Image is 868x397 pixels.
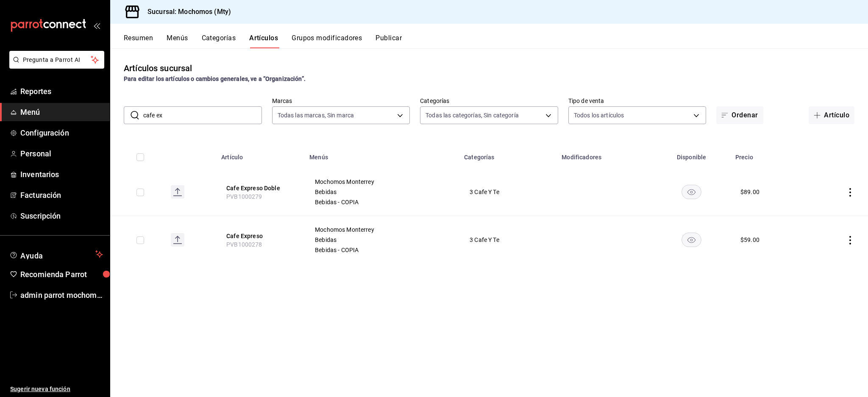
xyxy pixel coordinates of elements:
[20,189,103,201] span: Facturación
[304,141,459,168] th: Menús
[315,247,448,253] span: Bebidas - COPIA
[315,179,448,185] span: Mochomos Monterrey
[846,188,854,197] button: actions
[20,106,103,118] span: Menú
[470,237,546,243] span: 3 Cafe Y Te
[216,141,304,168] th: Artículo
[249,34,278,48] button: Artículos
[730,141,806,168] th: Precio
[93,22,100,29] button: open_drawer_menu
[226,193,262,200] span: PVB1000279
[124,34,153,48] button: Resumen
[315,199,448,205] span: Bebidas - COPIA
[556,141,653,168] th: Modificadores
[568,98,707,104] label: Tipo de venta
[272,98,410,104] label: Marcas
[740,236,759,244] div: $ 59.00
[226,184,294,192] button: edit-product-location
[124,62,192,75] div: Artículos sucursal
[124,75,306,82] strong: Para editar los artículos o cambios generales, ve a “Organización”.
[202,34,236,48] button: Categorías
[682,233,701,247] button: availability-product
[574,111,624,119] span: Todos los artículos
[226,232,294,240] button: edit-product-location
[420,98,558,104] label: Categorías
[167,34,188,48] button: Menús
[23,56,91,64] span: Pregunta a Parrot AI
[124,34,868,48] div: navigation tabs
[20,148,103,159] span: Personal
[682,185,701,199] button: availability-product
[426,111,519,119] span: Todas las categorías, Sin categoría
[10,385,103,394] span: Sugerir nueva función
[20,289,103,301] span: admin parrot mochomos
[716,106,763,124] button: Ordenar
[20,249,92,259] span: Ayuda
[315,189,448,195] span: Bebidas
[20,210,103,222] span: Suscripción
[141,7,231,17] h3: Sucursal: Mochomos (Mty)
[740,188,759,196] div: $ 89.00
[376,34,402,48] button: Publicar
[315,237,448,243] span: Bebidas
[459,141,556,168] th: Categorías
[846,236,854,244] button: actions
[20,269,103,280] span: Recomienda Parrot
[20,86,103,97] span: Reportes
[809,106,854,124] button: Artículo
[278,111,354,119] span: Todas las marcas, Sin marca
[20,169,103,180] span: Inventarios
[9,51,104,69] button: Pregunta a Parrot AI
[143,107,262,124] input: Buscar artículo
[6,61,104,70] a: Pregunta a Parrot AI
[653,141,730,168] th: Disponible
[315,227,448,233] span: Mochomos Monterrey
[292,34,362,48] button: Grupos modificadores
[226,241,262,248] span: PVB1000278
[20,127,103,139] span: Configuración
[470,189,546,195] span: 3 Cafe Y Te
